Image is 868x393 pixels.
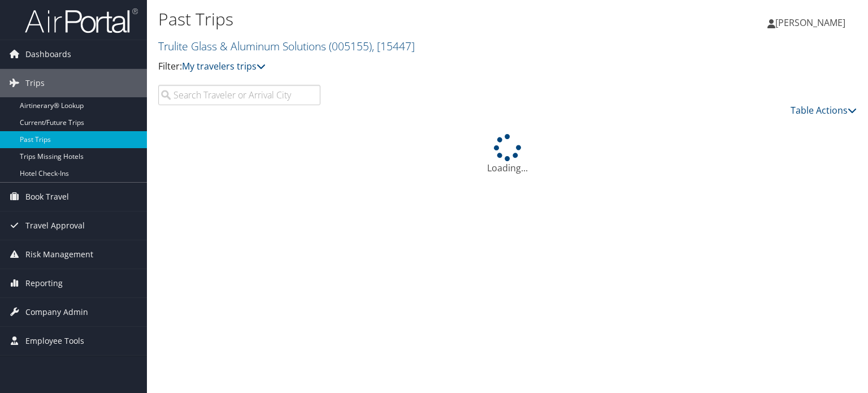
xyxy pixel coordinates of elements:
input: Search Traveler or Arrival City [158,85,320,105]
span: Dashboards [25,40,71,68]
div: Loading... [158,134,857,175]
h1: Past Trips [158,7,624,31]
span: ( 005155 ) [329,38,372,54]
span: Book Travel [25,183,69,211]
span: Travel Approval [25,211,85,240]
p: Filter: [158,59,624,74]
a: My travelers trips [182,60,266,72]
img: airportal-logo.png [25,7,138,34]
a: [PERSON_NAME] [767,6,857,40]
a: Table Actions [791,104,857,116]
span: Company Admin [25,298,88,326]
span: Employee Tools [25,327,84,355]
span: Risk Management [25,240,93,269]
a: Trulite Glass & Aluminum Solutions [158,38,415,54]
span: [PERSON_NAME] [775,16,845,29]
span: Trips [25,69,45,97]
span: , [ 15447 ] [372,38,415,54]
span: Reporting [25,269,63,297]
